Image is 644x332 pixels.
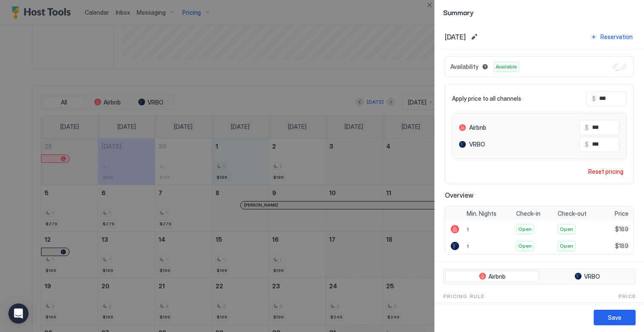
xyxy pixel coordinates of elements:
span: Overview [445,191,634,199]
span: 1 [467,226,469,233]
div: Save [608,313,621,322]
div: Reset pricing [588,167,623,176]
span: 1 [467,243,469,249]
span: Open [560,225,573,233]
span: $ [585,141,589,148]
span: [DATE] [445,33,466,41]
span: Check-in [516,210,540,217]
span: Min. Nights [467,210,496,217]
button: VRBO [541,271,634,282]
span: Availability [450,63,478,71]
span: VRBO [584,273,600,280]
span: $189 [615,242,628,250]
span: Open [518,225,532,233]
button: Reservation [589,31,634,42]
span: Airbnb [469,124,486,131]
div: tab-group [443,269,636,285]
span: Price [618,293,636,300]
span: Price [615,210,628,217]
span: Open [518,242,532,250]
span: $ [585,124,589,131]
button: Save [594,310,636,325]
span: $189 [615,225,628,233]
button: Edit date range [469,32,479,42]
button: Airbnb [445,271,539,282]
div: Reservation [600,32,633,41]
span: VRBO [469,141,485,148]
div: Open Intercom Messenger [8,303,29,324]
span: Pricing Rule [443,293,484,300]
button: Blocked dates override all pricing rules and remain unavailable until manually unblocked [480,62,490,72]
span: Summary [443,7,636,17]
button: Reset pricing [585,166,627,177]
span: Open [560,242,573,250]
span: Airbnb [488,273,506,280]
span: $ [592,95,596,102]
span: Apply price to all channels [452,95,521,102]
span: Available [496,63,517,71]
span: Check-out [558,210,587,217]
